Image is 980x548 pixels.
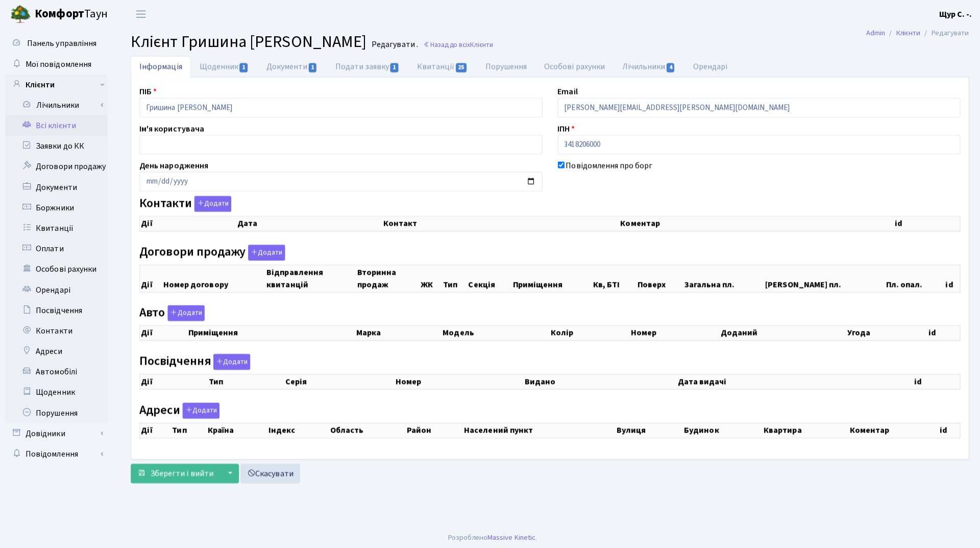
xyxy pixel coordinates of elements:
th: Кв, БТІ [590,264,634,291]
small: Редагувати . [368,40,416,50]
span: Мої повідомлення [26,58,91,69]
th: Поверх [633,264,680,291]
a: Лічильники [12,94,107,115]
th: Дії [139,324,186,339]
th: id [923,324,955,339]
button: Адреси [182,401,218,417]
a: Особові рахунки [533,56,611,77]
a: Панель управління [5,33,107,54]
button: Контакти [193,195,230,211]
a: Договори продажу [5,156,107,176]
th: Приміщення [509,264,589,291]
span: 1 [307,63,315,72]
nav: breadcrumb [847,22,980,44]
a: Оплати [5,237,107,258]
button: Договори продажу [247,244,284,259]
a: Боржники [5,197,107,217]
th: Дії [139,372,207,387]
a: Особові рахунки [5,258,107,278]
span: Панель управління [27,38,96,49]
th: Номер [627,324,716,339]
th: [PERSON_NAME] пл. [761,264,881,291]
a: Інформація [130,56,190,77]
th: Дата видачі [674,372,910,387]
a: Орендарі [681,56,733,77]
span: 4 [664,63,672,72]
a: Орендарі [5,278,107,299]
th: id [940,264,955,291]
th: Секція [465,264,509,291]
a: Додати [179,399,218,417]
th: Область [328,421,404,436]
th: Країна [206,421,266,436]
label: Email [555,85,575,98]
span: Зберегти і вийти [150,466,212,477]
a: Всі клієнти [5,115,107,135]
th: id [890,216,956,230]
th: Дії [139,421,170,436]
span: 25 [454,63,465,72]
label: Контакти [139,195,230,211]
th: Дата [235,216,380,230]
th: Тип [170,421,206,436]
img: logo.png [10,4,31,25]
label: День народження [139,159,207,171]
th: Будинок [680,421,759,436]
th: Вулиця [613,421,680,436]
a: Мої повідомлення [5,54,107,74]
a: Додати [164,302,204,320]
th: Вторинна продаж [355,264,418,291]
label: Адреси [139,401,218,417]
a: Довідники [5,421,107,442]
button: Переключити навігацію [128,6,153,22]
a: Щоденник [190,56,256,77]
a: Назад до всіхКлієнти [421,40,491,50]
th: Угода [842,324,923,339]
a: Порушення [5,401,107,421]
a: Документи [256,56,325,77]
span: 1 [238,63,247,72]
a: Повідомлення [5,442,107,462]
th: Серія [283,372,393,387]
a: Додати [191,194,230,211]
a: Порушення [475,56,533,77]
a: Автомобілі [5,360,107,380]
a: Щур С. -. [935,8,968,20]
label: ПІБ [139,85,156,98]
a: Massive Kinetic [485,530,533,540]
button: Авто [167,304,204,320]
a: Адреси [5,340,107,360]
a: Щоденник [5,380,107,401]
th: Модель [440,324,548,339]
th: Номер [393,372,521,387]
button: Посвідчення [212,352,249,368]
th: Тип [440,264,465,291]
th: Відправлення квитанцій [264,264,355,291]
label: Ім'я користувача [139,122,203,134]
div: Розроблено . [446,530,534,541]
th: Індекс [266,421,328,436]
button: Зберегти і вийти [130,462,219,481]
th: Тип [207,372,283,387]
a: Посвідчення [5,299,107,319]
li: Редагувати [916,28,965,39]
th: Дії [139,216,235,230]
th: Пл. опал. [881,264,940,291]
span: Клієнт Гришина [PERSON_NAME] [130,30,365,54]
th: Район [404,421,461,436]
span: 1 [388,63,397,72]
label: Договори продажу [139,244,284,259]
th: Квартира [759,421,845,436]
a: Заявки до КК [5,135,107,156]
th: Видано [521,372,674,387]
a: Додати [244,242,284,259]
label: ІПН [555,122,573,134]
span: Таун [35,6,107,23]
a: Квитанції [406,56,474,77]
th: Марка [354,324,440,339]
a: Додати [210,350,249,368]
a: Подати заявку [325,56,406,77]
th: Коментар [845,421,935,436]
a: Клієнти [892,28,916,38]
th: Приміщення [186,324,354,339]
